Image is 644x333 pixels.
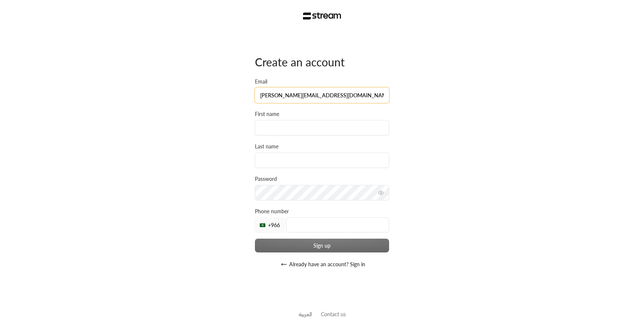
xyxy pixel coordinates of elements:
a: العربية [299,307,312,321]
label: Phone number [255,208,289,215]
button: Contact us [321,310,346,318]
label: First name [255,110,279,118]
button: Already have an account? Sign in [255,257,389,272]
label: Last name [255,143,278,150]
div: Create an account [255,55,389,69]
div: +966 [255,217,285,232]
button: toggle password visibility [375,187,387,199]
label: Password [255,175,277,183]
label: Email [255,78,267,85]
img: Stream Logo [303,12,341,20]
a: Contact us [321,311,346,317]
